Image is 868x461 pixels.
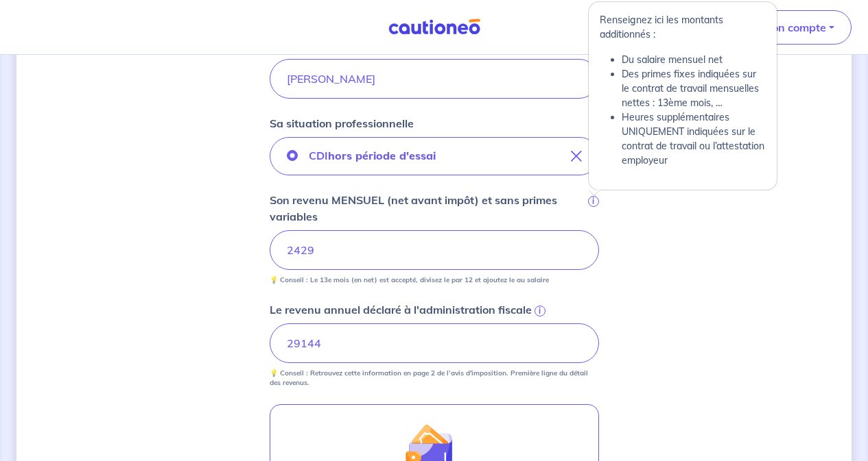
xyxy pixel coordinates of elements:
[622,53,766,67] li: Du salaire mensuel net
[270,301,532,318] p: Le revenu annuel déclaré à l'administration fiscale
[622,110,766,168] li: Heures supplémentaires UNIQUEMENT indiquées sur le contrat de travail ou l’attestation employeur
[270,275,549,285] p: 💡 Conseil : Le 13e mois (en net) est accepté, divisez le par 12 et ajoutez le au salaire
[270,369,599,388] p: 💡 Conseil : Retrouvez cette information en page 2 de l’avis d'imposition. Première ligne du détai...
[622,67,766,110] li: Des primes fixes indiquées sur le contrat de travail mensuelles nettes : 13ème mois, …
[270,59,599,99] input: Doe
[270,192,585,225] p: Son revenu MENSUEL (net avant impôt) et sans primes variables
[588,196,599,207] span: i
[762,19,826,36] p: Mon compte
[328,149,436,162] strong: hors période d'essai
[383,18,486,36] img: Cautioneo
[712,10,852,45] button: illu_account_valid_menu.svgMon compte
[535,306,546,316] span: i
[270,137,599,175] button: CDIhors période d'essai
[270,323,599,363] input: 20000€
[270,115,414,132] p: Sa situation professionnelle
[309,147,436,164] p: CDI
[600,13,766,42] p: Renseignez ici les montants additionnés :
[270,230,599,270] input: Ex : 1 500 € net/mois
